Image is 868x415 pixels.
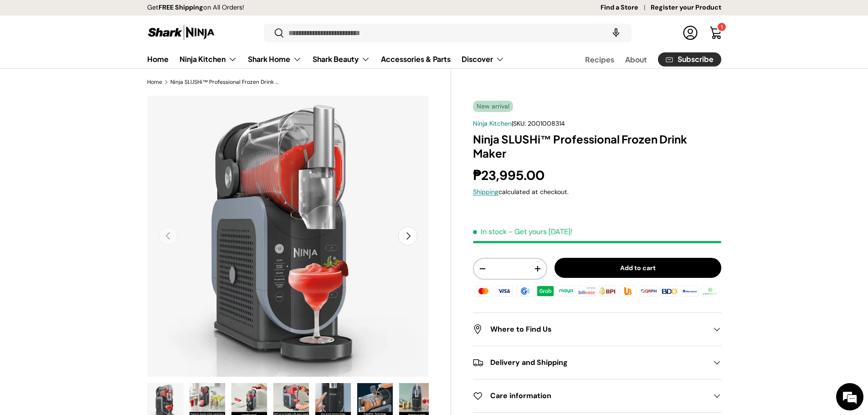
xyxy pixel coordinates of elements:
[555,258,721,278] button: Add to cart
[147,3,244,13] p: Get on All Orders!
[248,50,302,68] a: Shark Home
[147,24,216,41] img: Shark Ninja Philippines
[473,313,721,346] summary: Where to Find Us
[180,50,237,68] a: Ninja Kitchen
[700,284,720,298] img: landbank
[721,24,723,30] span: 1
[528,119,565,128] span: 2001008314
[473,346,721,379] summary: Delivery and Shipping
[513,119,526,128] span: SKU:
[601,23,631,43] speech-search-button: Search by voice
[147,50,504,68] nav: Primary
[473,324,706,335] h2: Where to Find Us
[563,50,721,68] nav: Secondary
[638,284,658,298] img: qrph
[556,284,576,298] img: maya
[456,50,510,68] summary: Discover
[659,284,679,298] img: bdo
[381,50,451,68] a: Accessories & Parts
[313,50,370,68] a: Shark Beauty
[473,101,513,112] span: New arrival
[174,50,242,68] summary: Ninja Kitchen
[473,188,498,196] a: Shipping
[147,78,452,86] nav: Breadcrumbs
[678,56,714,63] span: Subscribe
[658,52,721,67] a: Subscribe
[618,284,638,298] img: ubp
[462,50,504,68] a: Discover
[597,284,617,298] img: bpi
[147,50,169,68] a: Home
[473,227,507,236] span: In stock
[680,284,700,298] img: metrobank
[515,284,535,298] img: gcash
[651,3,721,13] a: Register your Product
[473,284,493,298] img: master
[494,284,514,298] img: visa
[242,50,307,68] summary: Shark Home
[473,357,706,368] h2: Delivery and Shipping
[307,50,375,68] summary: Shark Beauty
[473,167,547,184] strong: ₱23,995.00
[170,79,280,85] a: Ninja SLUSHi™ Professional Frozen Drink Maker
[512,119,565,128] span: |
[535,284,555,298] img: grabpay
[577,284,597,298] img: billease
[159,3,203,11] strong: FREE Shipping
[508,227,572,236] p: - Get yours [DATE]!
[473,132,721,160] h1: Ninja SLUSHi™ Professional Frozen Drink Maker
[147,79,162,85] a: Home
[625,51,647,68] a: About
[601,3,651,13] a: Find a Store
[473,187,721,197] div: calculated at checkout.
[473,390,706,401] h2: Care information
[473,379,721,412] summary: Care information
[473,119,512,128] a: Ninja Kitchen
[585,51,614,68] a: Recipes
